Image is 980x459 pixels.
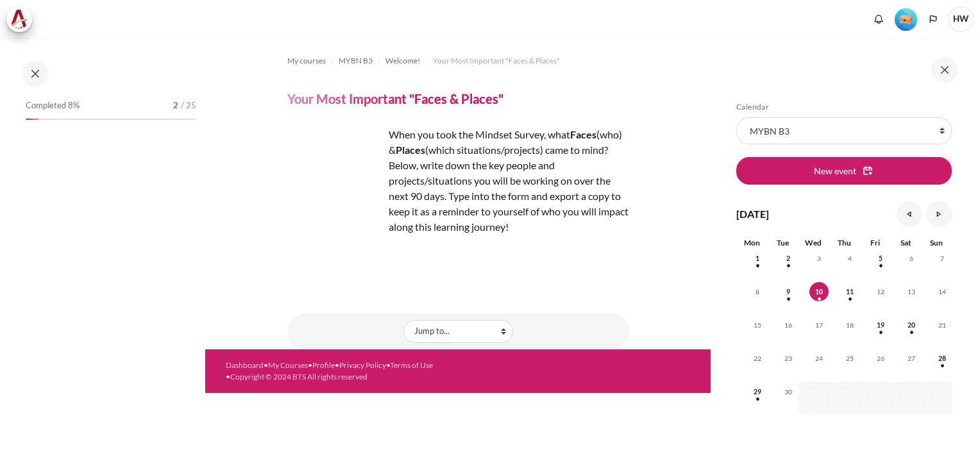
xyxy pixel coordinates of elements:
span: Wed [805,238,822,247]
a: Welcome! [385,53,420,69]
div: 8% [26,119,39,120]
h4: Your Most Important "Faces & Places" [287,90,503,107]
span: Fri [870,238,880,247]
a: MYBN B3 [339,53,373,69]
span: 19 [871,315,890,335]
span: Welcome! [385,55,420,67]
span: Sun [930,238,943,247]
div: Show notification window with no new notifications [869,10,888,29]
a: Tuesday, 2 September events [779,255,798,262]
iframe: Your Most Important "Faces & Places" [287,274,629,275]
img: Level #1 [895,8,917,31]
span: 13 [902,282,921,301]
span: Sat [900,238,911,247]
a: Saturday, 20 September events [902,321,921,329]
strong: Places [396,144,425,156]
h5: Calendar [736,102,952,112]
span: MYBN B3 [339,55,373,67]
span: 28 [933,349,952,368]
span: 2 [779,249,798,268]
a: Level #1 [890,7,922,31]
a: User menu [948,6,974,32]
button: Languages [924,10,943,29]
span: 9 [779,282,798,301]
img: facesplaces [287,127,384,222]
a: Terms of Use [390,360,433,370]
span: Your Most Important "Faces & Places" [433,55,560,67]
a: Profile [312,360,335,370]
span: New event [814,164,856,178]
span: HW [948,6,974,32]
span: 22 [748,349,767,368]
a: Dashboard [226,360,264,370]
span: 18 [840,315,859,335]
span: 25 [840,349,859,368]
span: 7 [933,249,952,268]
span: 14 [933,282,952,301]
strong: aces [576,128,596,140]
span: 5 [871,249,890,268]
span: 6 [902,249,921,268]
span: 29 [748,382,767,401]
span: 30 [779,382,798,401]
span: My courses [287,55,326,67]
span: 11 [840,282,859,301]
span: 15 [748,315,767,335]
a: Thursday, 11 September events [840,288,859,296]
span: 17 [809,315,829,335]
span: 8 [748,282,767,301]
span: 24 [809,349,829,368]
span: 21 [933,315,952,335]
a: Today Wednesday, 10 September [809,288,829,296]
span: Tue [777,238,789,247]
span: 20 [902,315,921,335]
p: When you took the Mindset Survey, what (who) & (which situations/projects) came to mind? Below, w... [287,127,629,235]
section: Content [205,38,711,349]
a: My courses [287,53,326,69]
a: Copyright © 2024 BTS All rights reserved [230,372,367,381]
a: Friday, 5 September events [871,255,890,262]
span: 4 [840,249,859,268]
a: Friday, 19 September events [871,321,890,329]
span: 27 [902,349,921,368]
td: Today [798,282,829,315]
img: Architeck [10,10,28,29]
span: 10 [809,282,829,301]
a: My Courses [268,360,308,370]
span: / 25 [181,99,196,112]
button: New event [736,157,952,184]
a: Monday, 29 September events [748,388,767,396]
span: 23 [779,349,798,368]
a: Monday, 1 September events [748,255,767,262]
strong: F [570,128,576,140]
span: 3 [809,249,829,268]
span: 2 [173,99,178,112]
a: Tuesday, 9 September events [779,288,798,296]
span: Thu [838,238,851,247]
span: Completed 8% [26,99,80,112]
div: • • • • • [226,360,471,383]
a: Sunday, 28 September events [933,355,952,362]
span: 16 [779,315,798,335]
span: 1 [748,249,767,268]
span: 12 [871,282,890,301]
a: Privacy Policy [339,360,386,370]
a: Architeck Architeck [6,6,38,32]
h4: [DATE] [736,206,769,222]
nav: Navigation bar [287,51,629,71]
div: Level #1 [895,7,917,31]
span: Mon [744,238,760,247]
span: 26 [871,349,890,368]
a: Your Most Important "Faces & Places" [433,53,560,69]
